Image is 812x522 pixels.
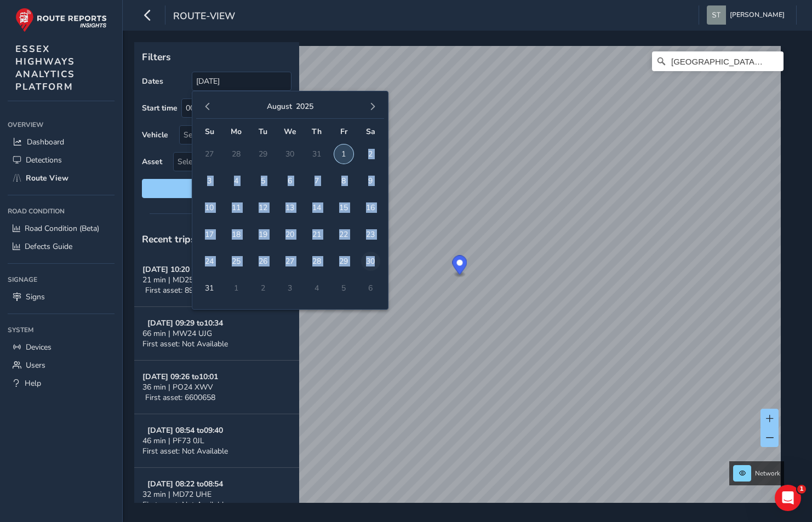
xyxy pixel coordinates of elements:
canvas: Map [138,46,781,515]
span: 20 [281,225,300,244]
span: 4 [227,171,246,190]
span: 22 [334,225,353,244]
span: 11 [227,198,246,217]
span: Devices [26,342,52,352]
span: Reset filters [150,183,283,194]
span: 24 [200,252,219,271]
span: First asset: 6600658 [145,392,215,403]
button: [DATE] 08:54 to09:4046 min | PF73 0JLFirst asset: Not Available [134,414,299,468]
img: rr logo [15,8,107,32]
button: Reset filters [142,179,291,198]
span: 3 [200,171,219,190]
span: 14 [307,198,327,217]
div: Overview [8,117,115,133]
span: Users [26,360,45,370]
span: Recent trips [142,233,196,246]
span: 12 [254,198,273,217]
span: Route View [26,173,68,183]
span: 25 [227,252,246,271]
strong: [DATE] 09:26 to 10:01 [142,372,218,382]
span: 1 [797,485,806,494]
span: We [284,126,296,137]
span: 5 [254,171,273,190]
span: 2 [361,144,380,164]
a: Signs [8,288,115,306]
strong: [DATE] 08:22 to 08:54 [147,479,223,489]
span: 36 min | PO24 XWV [142,382,213,392]
span: Th [312,126,322,137]
button: [DATE] 08:22 to08:5432 min | MD72 UHEFirst asset: Not Available [134,468,299,521]
span: 15 [334,198,353,217]
span: Detections [26,155,62,165]
span: Help [25,378,41,388]
span: route-view [173,9,235,25]
span: 1 [334,144,353,164]
label: Start time [142,103,178,113]
label: Asset [142,156,162,167]
span: 17 [200,225,219,244]
button: [DATE] 09:29 to10:3466 min | MW24 UJGFirst asset: Not Available [134,307,299,361]
span: Tu [259,126,267,137]
div: Road Condition [8,203,115,219]
strong: [DATE] 10:20 to 10:40 [142,264,218,275]
span: 19 [254,225,273,244]
span: 8 [334,171,353,190]
span: 23 [361,225,380,244]
span: Fr [340,126,347,137]
a: Dashboard [8,133,115,151]
strong: [DATE] 09:29 to 10:34 [147,318,223,328]
span: 28 [307,252,327,271]
span: 26 [254,252,273,271]
iframe: Intercom live chat [775,485,801,511]
a: Road Condition (Beta) [8,219,115,237]
span: 31 [200,279,219,298]
span: 18 [227,225,246,244]
button: 2025 [296,101,313,112]
span: [PERSON_NAME] [730,5,785,25]
a: Users [8,356,115,374]
img: diamond-layout [707,5,726,25]
span: First asset: 8901111 [145,285,215,295]
span: Dashboard [27,137,64,147]
button: [PERSON_NAME] [707,5,788,25]
span: 46 min | PF73 0JL [142,436,204,446]
span: ESSEX HIGHWAYS ANALYTICS PLATFORM [15,43,75,93]
span: 13 [281,198,300,217]
span: Network [755,469,780,478]
span: Road Condition (Beta) [25,223,99,234]
a: Defects Guide [8,237,115,256]
span: Mo [231,126,242,137]
div: Select vehicle [180,126,273,144]
button: August [267,101,292,112]
input: Search [652,51,784,71]
span: 9 [361,171,380,190]
span: Defects Guide [25,241,72,252]
span: 30 [361,252,380,271]
button: [DATE] 10:20 to10:4021 min | MD25 BAAFirst asset: 8901111 [134,253,299,307]
span: 32 min | MD72 UHE [142,489,211,500]
a: Detections [8,151,115,169]
a: Help [8,374,115,392]
p: Filters [142,50,291,64]
span: Select an asset code [174,153,273,171]
span: 7 [307,171,327,190]
span: 29 [334,252,353,271]
label: Dates [142,76,163,86]
strong: [DATE] 08:54 to 09:40 [147,425,223,436]
span: 10 [200,198,219,217]
span: Signs [26,292,45,302]
span: 66 min | MW24 UJG [142,328,212,339]
span: Sa [366,126,375,137]
span: 21 min | MD25 BAA [142,275,211,285]
span: 6 [281,171,300,190]
label: Vehicle [142,130,168,140]
div: System [8,322,115,338]
span: 21 [307,225,327,244]
button: [DATE] 09:26 to10:0136 min | PO24 XWVFirst asset: 6600658 [134,361,299,414]
span: 27 [281,252,300,271]
div: Map marker [453,256,467,278]
span: First asset: Not Available [142,446,228,456]
span: Su [205,126,214,137]
span: First asset: Not Available [142,339,228,349]
span: First asset: Not Available [142,500,228,510]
